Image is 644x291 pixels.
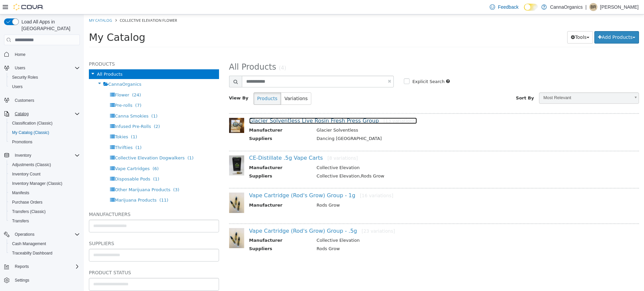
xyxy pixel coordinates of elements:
[70,110,76,115] span: (2)
[195,51,202,57] small: (4)
[145,81,165,86] span: View By
[12,75,38,80] span: Security Roles
[145,214,160,234] img: 150
[197,78,227,90] button: Variations
[12,96,37,104] a: Customers
[1,151,83,160] button: Inventory
[7,169,83,179] button: Inventory Count
[7,248,83,258] button: Traceabilty Dashboard
[7,73,83,82] button: Security Roles
[1,95,83,105] button: Customers
[165,150,228,158] th: Manufacturer
[244,141,274,146] small: [8 variations]
[5,3,28,8] a: My Catalog
[9,208,48,216] a: Transfers (Classic)
[12,151,80,159] span: Inventory
[589,3,597,11] div: Brooklyn Russell
[12,64,28,72] button: Users
[69,152,75,157] span: (6)
[19,18,80,32] span: Load All Apps in [GEOGRAPHIC_DATA]
[31,131,49,136] span: Thrifties
[228,150,540,158] td: Collective Elevation
[12,230,37,238] button: Operations
[31,110,67,115] span: Infused Pre-Rolls
[12,171,41,177] span: Inventory Count
[15,111,29,117] span: Catalog
[145,48,193,57] span: All Products
[165,178,310,184] a: Vape Cartridge (Rod's Grow) Group - 1g[16 variations]
[165,231,228,239] th: Suppliers
[9,138,35,146] a: Promotions
[31,183,72,188] span: Marijuana Products
[7,216,83,226] button: Transfers
[7,198,83,207] button: Purchase Orders
[5,46,135,54] h5: Products
[12,50,80,58] span: Home
[5,254,135,262] h5: Product Status
[47,120,53,125] span: (1)
[7,119,83,128] button: Classification (Classic)
[524,4,538,11] input: Dark Mode
[31,173,86,178] span: Other Marijuana Products
[9,170,43,178] a: Inventory Count
[591,3,596,11] span: BR
[7,188,83,198] button: Manifests
[228,188,540,196] td: Rods Grow
[12,84,22,89] span: Users
[228,121,540,129] td: Dancing [GEOGRAPHIC_DATA]
[31,162,66,167] span: Disposable Pods
[585,3,587,11] p: |
[89,173,95,178] span: (3)
[15,232,35,237] span: Operations
[9,73,41,81] a: Security Roles
[9,170,80,178] span: Inventory Count
[165,223,228,231] th: Manufacturer
[165,121,228,129] th: Suppliers
[1,49,83,59] button: Home
[12,241,46,246] span: Cash Management
[9,208,80,216] span: Transfers (Classic)
[31,88,48,93] span: Pre-rolls
[9,198,80,206] span: Purchase Orders
[9,83,80,91] span: Users
[5,196,135,204] h5: Manufacturers
[12,263,32,271] button: Reports
[69,162,75,167] span: (1)
[228,158,540,167] td: Collective Elevation,Rods Grow
[12,181,62,186] span: Inventory Manager (Classic)
[7,207,83,216] button: Transfers (Classic)
[12,263,80,271] span: Reports
[5,225,135,233] h5: Suppliers
[1,230,83,239] button: Operations
[12,110,31,118] button: Catalog
[36,3,93,8] span: Collective Elevation Flower
[9,189,80,197] span: Manifests
[1,109,83,119] button: Catalog
[12,250,52,256] span: Traceabilty Dashboard
[165,213,311,220] a: Vape Cartridge (Rod's Grow) Group - .5g[23 variations]
[12,200,43,205] span: Purchase Orders
[7,239,83,248] button: Cash Management
[483,17,509,29] button: Tools
[12,162,51,167] span: Adjustments (Classic)
[51,88,57,93] span: (7)
[31,78,45,83] span: Flower
[170,78,197,90] button: Products
[432,81,450,86] span: Sort By
[9,249,55,257] a: Traceabilty Dashboard
[9,161,54,169] a: Adjustments (Classic)
[31,152,66,157] span: Vape Cartridges
[12,130,49,135] span: My Catalog (Classic)
[12,151,34,159] button: Inventory
[600,3,639,11] p: [PERSON_NAME]
[15,278,29,283] span: Settings
[15,52,25,57] span: Home
[12,190,29,196] span: Manifests
[12,110,80,118] span: Catalog
[276,178,309,184] small: [16 variations]
[9,240,49,248] a: Cash Management
[9,83,25,91] a: Users
[12,51,28,59] a: Home
[9,179,65,188] a: Inventory Manager (Classic)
